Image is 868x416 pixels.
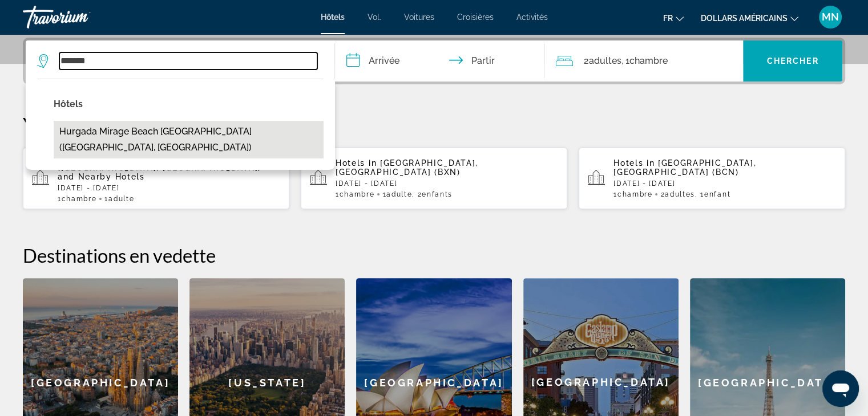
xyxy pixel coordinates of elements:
span: 1 [104,195,134,203]
span: Enfant [704,190,730,198]
font: 2 [583,55,588,66]
span: Chambre [617,190,653,198]
a: Activités [516,13,548,22]
span: , 2 [412,190,453,198]
font: MN [822,11,839,23]
div: Widget de recherche [26,40,842,81]
button: Hurgada Mirage Beach [GEOGRAPHIC_DATA] ([GEOGRAPHIC_DATA], [GEOGRAPHIC_DATA]) [54,121,324,158]
a: Croisières [457,13,494,22]
iframe: Bouton de lancement de la fenêtre de messagerie [822,370,859,407]
span: 1 [613,190,652,198]
font: dollars américains [701,14,788,23]
span: [GEOGRAPHIC_DATA], [GEOGRAPHIC_DATA] (BXN) [336,158,478,177]
font: adultes [588,55,621,66]
button: Hotels in [GEOGRAPHIC_DATA], [GEOGRAPHIC_DATA] (BXN)[DATE] - [DATE]1Chambre1Adulte, 2Enfants [301,147,567,210]
h2: Destinations en vedette [23,244,845,267]
span: Enfants [422,190,453,198]
span: 1 [382,190,412,198]
button: Changer de devise [701,10,798,26]
span: Chambre [62,195,97,203]
font: Chambre [629,55,667,66]
span: 2 [660,190,695,198]
p: Hôtels [54,96,324,112]
span: 1 [58,195,96,203]
span: , 1 [695,190,730,198]
a: Travorium [23,2,137,32]
a: Vol. [368,13,381,22]
button: Chercher [743,40,842,81]
p: [DATE] - [DATE] [58,184,280,192]
p: [DATE] - [DATE] [613,180,836,187]
span: 1 [336,190,374,198]
span: Adultes [665,190,695,198]
button: Changer de langue [663,10,684,26]
a: Hôtels [321,13,345,22]
span: Adulte [386,190,412,198]
button: Voyageurs : 2 adultes, 0 enfants [544,40,743,81]
font: fr [663,14,673,23]
span: [GEOGRAPHIC_DATA], [GEOGRAPHIC_DATA] (BCN) [613,158,756,177]
span: Hotels in [613,158,655,168]
button: Dates d'arrivée et de départ [335,40,545,81]
span: Hotels in [336,158,377,168]
font: Chercher [767,56,819,66]
button: Hotels in [GEOGRAPHIC_DATA], [GEOGRAPHIC_DATA] (BCN)[DATE] - [DATE]1Chambre2Adultes, 1Enfant [579,147,845,210]
p: Your Recent Searches [23,113,845,136]
p: [DATE] - [DATE] [336,180,558,187]
button: [GEOGRAPHIC_DATA] rooms ([GEOGRAPHIC_DATA], [GEOGRAPHIC_DATA]) and Nearby Hotels[DATE] - [DATE]1C... [23,147,289,210]
span: Chambre [340,190,375,198]
a: Voitures [404,13,434,22]
button: Menu utilisateur [815,5,845,29]
span: Adulte [108,195,134,203]
font: , 1 [621,55,629,66]
span: and Nearby Hotels [58,172,145,181]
